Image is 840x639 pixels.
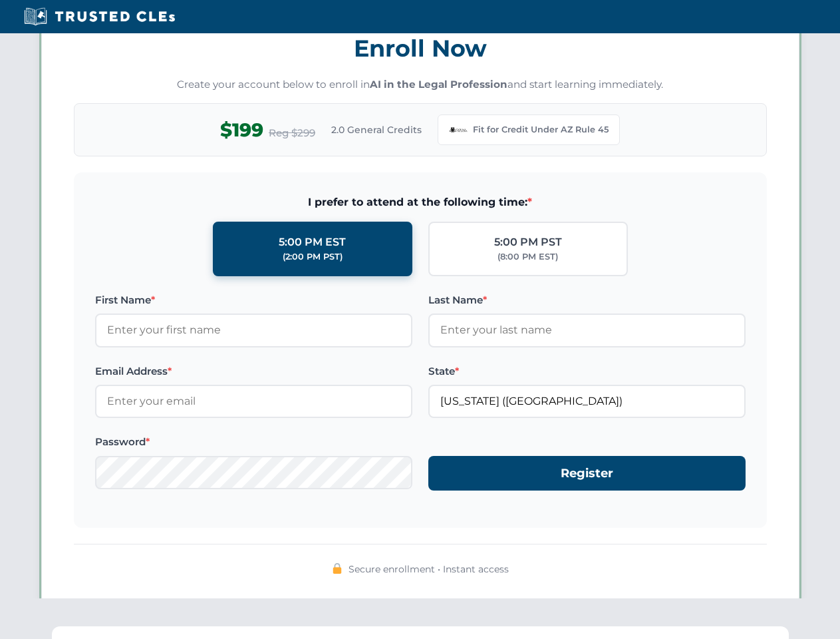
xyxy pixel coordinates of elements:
[370,78,507,91] strong: AI in the Legal Profession
[20,7,179,27] img: Trusted CLEs
[74,27,767,69] h3: Enroll Now
[95,292,412,308] label: First Name
[269,125,315,141] span: Reg $299
[95,385,412,418] input: Enter your email
[283,250,343,264] div: (2:00 PM PST)
[95,314,412,347] input: Enter your first name
[494,234,562,251] div: 5:00 PM PST
[428,385,746,418] input: Arizona (AZ)
[428,456,746,491] button: Register
[428,363,746,379] label: State
[95,194,746,211] span: I prefer to attend at the following time:
[497,250,558,264] div: (8:00 PM EST)
[449,120,468,139] img: Arizona Bar
[473,123,609,136] span: Fit for Credit Under AZ Rule 45
[428,292,746,308] label: Last Name
[331,122,422,137] span: 2.0 General Credits
[95,363,412,379] label: Email Address
[95,434,412,450] label: Password
[279,234,346,251] div: 5:00 PM EST
[220,115,263,145] span: $199
[428,314,746,347] input: Enter your last name
[74,77,767,93] p: Create your account below to enroll in and start learning immediately.
[332,563,343,574] img: 🔒
[349,562,509,576] span: Secure enrollment • Instant access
